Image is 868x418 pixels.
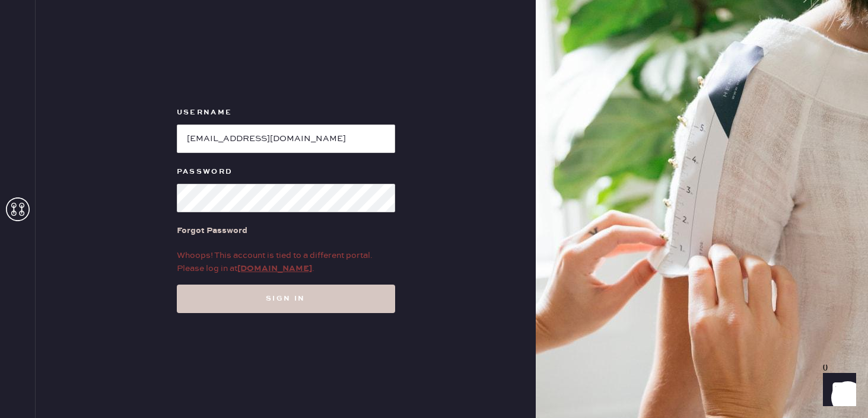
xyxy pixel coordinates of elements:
a: [DOMAIN_NAME] [237,263,312,274]
div: Forgot Password [177,224,247,237]
button: Sign in [177,285,395,313]
input: e.g. john@doe.com [177,125,395,153]
a: Forgot Password [177,212,247,249]
label: Password [177,165,395,179]
label: Username [177,106,395,120]
iframe: Front Chat [812,365,863,416]
div: Whoops! This account is tied to a different portal. Please log in at . [177,249,395,275]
